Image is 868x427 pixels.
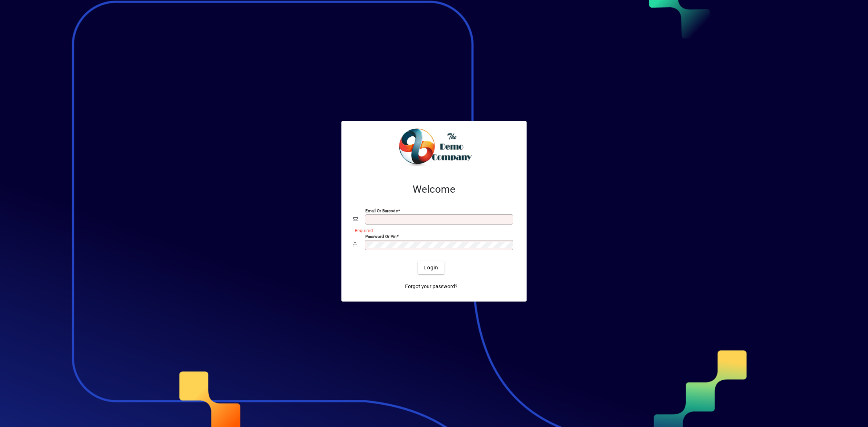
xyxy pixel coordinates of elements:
[365,208,398,213] mat-label: Email or Barcode
[365,234,396,239] mat-label: Password or Pin
[405,283,458,290] span: Forgot your password?
[418,261,444,274] button: Login
[424,264,438,272] span: Login
[402,280,460,293] a: Forgot your password?
[353,183,515,196] h2: Welcome
[355,226,509,234] mat-error: Required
